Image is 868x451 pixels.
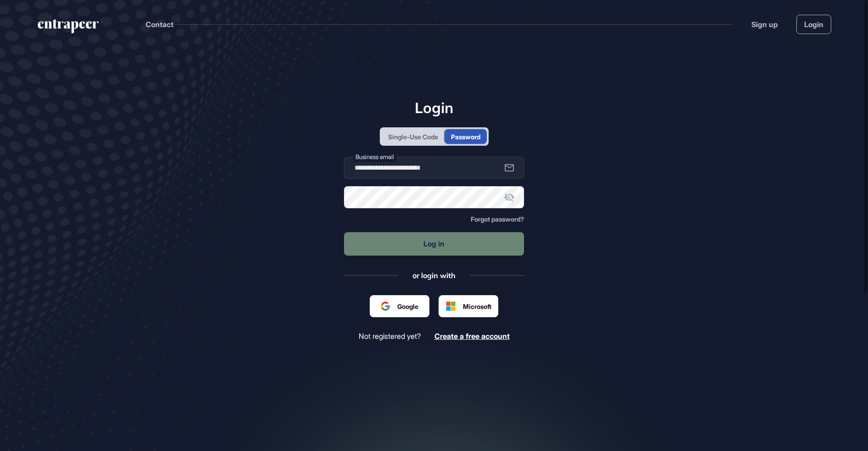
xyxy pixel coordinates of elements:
[751,19,778,30] a: Sign up
[146,18,174,30] button: Contact
[471,215,524,223] span: Forgot password?
[451,132,480,142] div: Password
[353,152,396,162] label: Business email
[434,331,510,341] span: Create a free account
[388,132,438,142] div: Single-Use Code
[471,216,524,223] a: Forgot password?
[412,270,456,280] div: or login with
[796,15,831,34] a: Login
[344,99,524,116] h1: Login
[37,19,100,37] a: entrapeer-logo
[344,232,524,256] button: Log in
[463,302,491,311] span: Microsoft
[359,332,421,341] span: Not registered yet?
[434,332,510,341] a: Create a free account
